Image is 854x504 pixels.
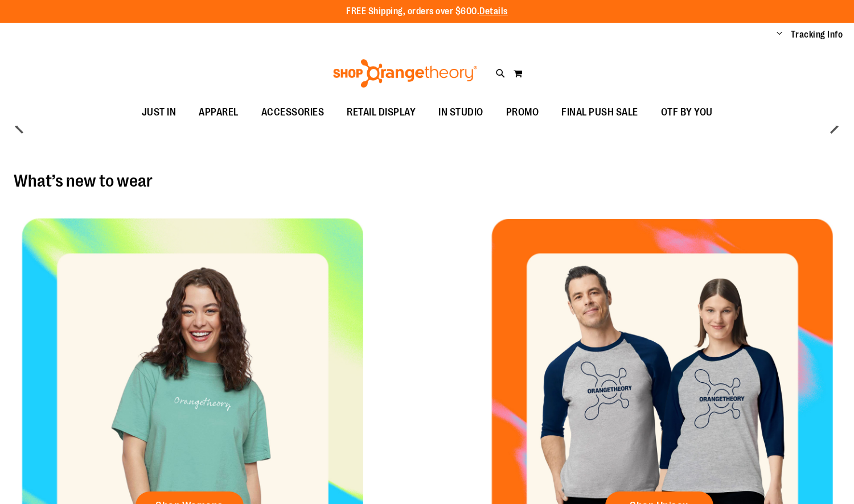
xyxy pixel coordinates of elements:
[187,100,250,126] a: APPAREL
[261,100,325,125] span: ACCESSORIES
[561,100,638,125] span: FINAL PUSH SALE
[495,100,551,126] a: PROMO
[823,115,845,138] button: next
[506,100,539,125] span: PROMO
[130,100,188,126] a: JUST IN
[199,100,239,125] span: APPAREL
[550,100,650,126] a: FINAL PUSH SALE
[479,6,508,16] a: Details
[438,100,483,125] span: IN STUDIO
[346,5,508,18] p: FREE Shipping, orders over $600.
[347,100,416,125] span: RETAIL DISPLAY
[791,28,843,41] a: Tracking Info
[650,100,724,126] a: OTF BY YOU
[250,100,336,126] a: ACCESSORIES
[777,29,782,40] button: Account menu
[9,115,31,138] button: prev
[661,100,713,125] span: OTF BY YOU
[142,100,176,125] span: JUST IN
[331,59,479,88] img: Shop Orangetheory
[14,172,840,190] h2: What’s new to wear
[427,100,495,126] a: IN STUDIO
[335,100,427,126] a: RETAIL DISPLAY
